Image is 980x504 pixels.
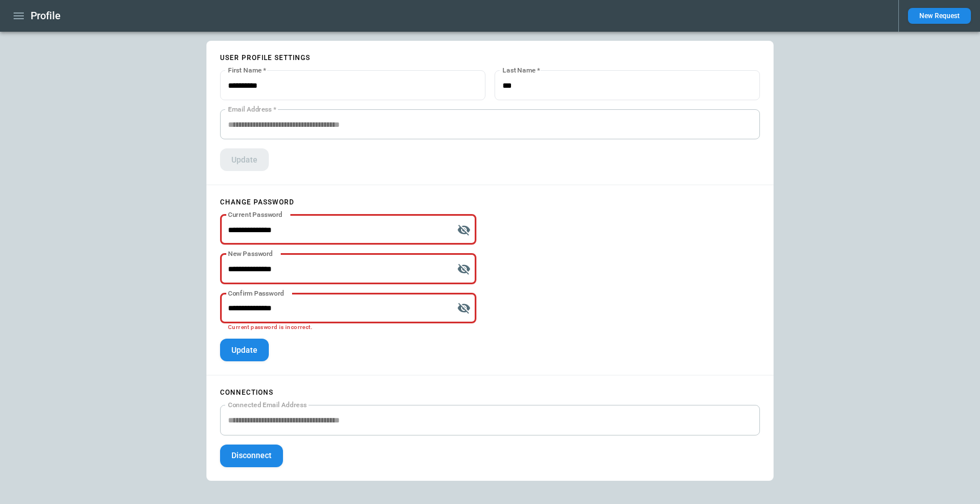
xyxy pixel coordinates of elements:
h1: Profile [31,9,61,23]
button: New Request [908,8,971,24]
label: Last Name [502,65,540,75]
label: New Password [228,249,273,258]
button: hide the password [453,258,475,280]
button: hide the password [453,297,475,319]
button: hide the password [453,219,475,241]
div: Used to send and track outbound communications like shared quotes. You may occasionally need to r... [220,405,760,435]
label: Email Address [228,104,276,114]
button: Disconnect [220,445,283,467]
label: First Name [228,65,266,75]
p: Connections [220,389,760,396]
label: Current Password [228,210,282,219]
button: Update [220,339,269,361]
p: Current password is incorrect. [228,325,468,330]
p: User profile settings [220,54,760,61]
div: This is the email address linked to your Aerios account. It's used for signing in and cannot be e... [220,109,760,139]
label: Connected Email Address [228,400,307,409]
p: Change password [220,199,476,206]
label: Confirm Password [228,288,284,298]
